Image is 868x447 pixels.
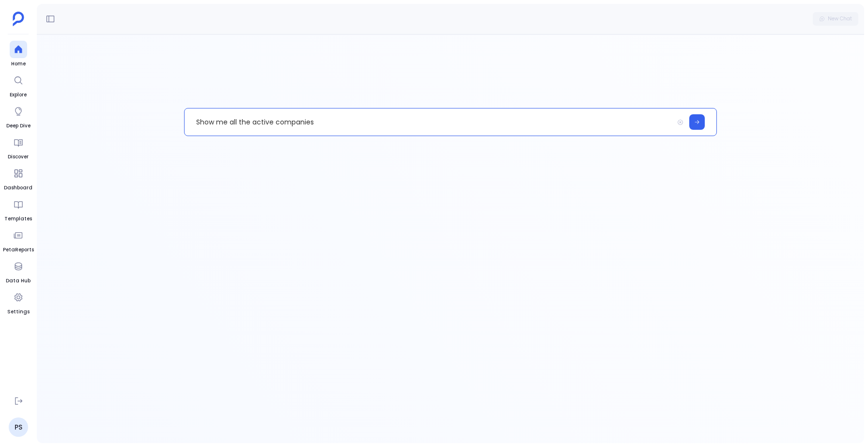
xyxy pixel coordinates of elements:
[8,134,29,161] a: Discover
[13,12,24,26] img: petavue logo
[10,72,27,99] a: Explore
[8,153,29,161] span: Discover
[4,196,32,223] a: Templates
[4,215,32,223] span: Templates
[6,122,31,130] span: Deep Dive
[7,308,30,316] span: Settings
[4,184,32,192] span: Dashboard
[9,417,28,437] a: PS
[6,277,31,285] span: Data Hub
[3,246,34,254] span: PetaReports
[6,103,31,130] a: Deep Dive
[185,109,673,135] p: Show me all the active companies
[3,227,34,254] a: PetaReports
[10,60,27,68] span: Home
[10,91,27,99] span: Explore
[10,41,27,68] a: Home
[6,258,31,285] a: Data Hub
[7,289,30,316] a: Settings
[4,165,32,192] a: Dashboard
